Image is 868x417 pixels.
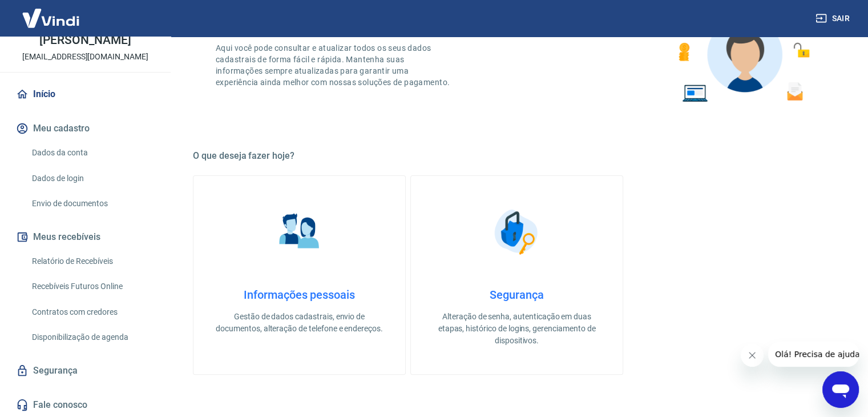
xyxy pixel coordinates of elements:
a: Informações pessoaisInformações pessoaisGestão de dados cadastrais, envio de documentos, alteraçã... [193,175,406,375]
a: Segurança [14,358,157,383]
p: [EMAIL_ADDRESS][DOMAIN_NAME] [22,51,148,63]
span: Olá! Precisa de ajuda? [7,8,96,17]
a: Dados da conta [27,141,157,165]
a: Disponibilização de agenda [27,326,157,349]
img: Segurança [488,203,546,260]
p: Aqui você pode consultar e atualizar todos os seus dados cadastrais de forma fácil e rápida. Mant... [216,42,452,88]
a: Início [14,82,157,107]
button: Sair [813,8,854,29]
p: [PERSON_NAME] [39,34,131,46]
a: Relatório de Recebíveis [27,250,157,273]
button: Meus recebíveis [14,224,157,250]
a: Dados de login [27,167,157,190]
h4: Segurança [429,288,604,302]
iframe: Fechar mensagem [741,344,764,367]
h5: O que deseja fazer hoje? [193,150,841,162]
img: Informações pessoais [271,203,328,260]
iframe: Botão para abrir a janela de mensagens [822,371,859,408]
a: Contratos com credores [27,300,157,324]
p: Gestão de dados cadastrais, envio de documentos, alteração de telefone e endereços. [212,311,387,335]
img: Vindi [14,1,88,35]
iframe: Mensagem da empresa [768,342,859,367]
a: Envio de documentos [27,192,157,215]
h4: Informações pessoais [212,288,387,302]
a: SegurançaSegurançaAlteração de senha, autenticação em duas etapas, histórico de logins, gerenciam... [410,175,623,375]
button: Meu cadastro [14,116,157,141]
p: Alteração de senha, autenticação em duas etapas, histórico de logins, gerenciamento de dispositivos. [429,311,604,347]
a: Recebíveis Futuros Online [27,275,157,298]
